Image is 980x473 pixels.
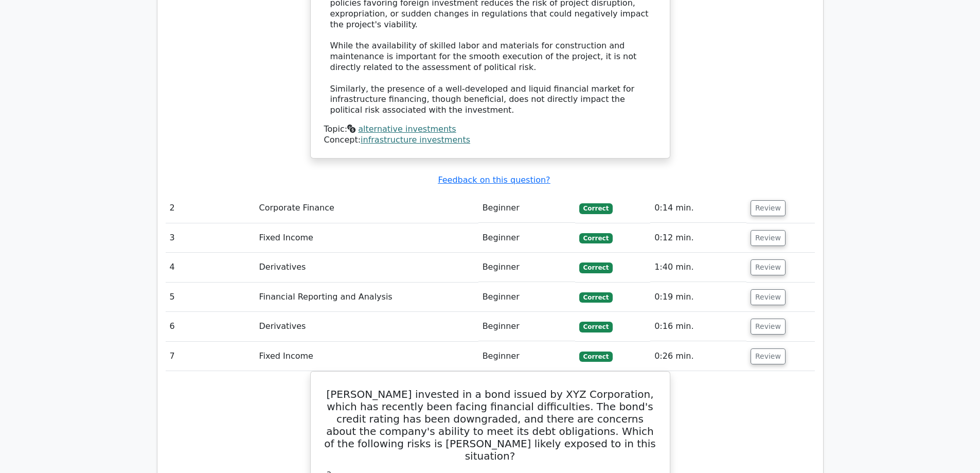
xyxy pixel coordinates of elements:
[255,283,478,312] td: Financial Reporting and Analysis
[751,348,786,364] button: Review
[358,124,456,134] a: alternative investments
[361,135,470,145] a: infrastructure investments
[438,175,550,185] a: Feedback on this question?
[255,194,478,223] td: Corporate Finance
[478,312,575,341] td: Beginner
[579,203,613,214] span: Correct
[579,292,613,303] span: Correct
[751,200,786,216] button: Review
[166,194,255,223] td: 2
[166,283,255,312] td: 5
[324,124,656,135] div: Topic:
[478,253,575,282] td: Beginner
[166,223,255,253] td: 3
[650,342,746,371] td: 0:26 min.
[751,319,786,335] button: Review
[478,194,575,223] td: Beginner
[255,253,478,282] td: Derivatives
[255,223,478,253] td: Fixed Income
[166,253,255,282] td: 4
[650,253,746,282] td: 1:40 min.
[255,342,478,371] td: Fixed Income
[255,312,478,341] td: Derivatives
[751,230,786,246] button: Review
[579,352,613,362] span: Correct
[478,283,575,312] td: Beginner
[166,342,255,371] td: 7
[166,312,255,341] td: 6
[478,342,575,371] td: Beginner
[650,194,746,223] td: 0:14 min.
[478,223,575,253] td: Beginner
[751,259,786,275] button: Review
[650,283,746,312] td: 0:19 min.
[650,223,746,253] td: 0:12 min.
[324,135,656,146] div: Concept:
[579,233,613,243] span: Correct
[751,289,786,305] button: Review
[650,312,746,341] td: 0:16 min.
[323,388,657,462] h5: [PERSON_NAME] invested in a bond issued by XYZ Corporation, which has recently been facing financ...
[579,322,613,332] span: Correct
[579,262,613,273] span: Correct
